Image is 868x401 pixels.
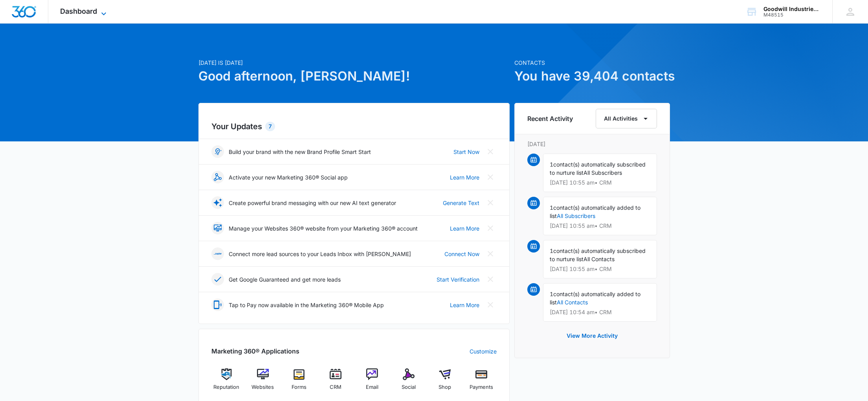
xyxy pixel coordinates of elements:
[484,273,497,286] button: Close
[550,291,640,306] span: contact(s) automatically added to list
[229,148,371,156] p: Build your brand with the new Brand Profile Smart Start
[763,12,821,18] div: account id
[514,67,670,86] h1: You have 39,404 contacts
[402,383,416,391] span: Social
[229,275,341,284] p: Get Google Guaranteed and get more leads
[229,250,411,258] p: Connect more lead sources to your Leads Inbox with [PERSON_NAME]
[484,171,497,183] button: Close
[550,161,553,168] span: 1
[466,368,497,397] a: Payments
[550,247,646,262] span: contact(s) automatically subscribed to nurture list
[453,148,479,156] a: Start Now
[584,169,622,176] span: All Subscribers
[284,368,314,397] a: Forms
[484,247,497,260] button: Close
[514,59,670,67] p: Contacts
[330,383,341,391] span: CRM
[444,250,479,258] a: Connect Now
[60,7,97,15] span: Dashboard
[550,180,650,185] p: [DATE] 10:55 am • CRM
[584,256,615,262] span: All Contacts
[557,299,588,306] a: All Contacts
[763,6,821,12] div: account name
[211,121,497,132] h2: Your Updates
[321,368,351,397] a: CRM
[443,199,479,207] a: Generate Text
[450,173,479,181] a: Learn More
[211,346,299,356] h2: Marketing 360® Applications
[437,275,479,284] a: Start Verification
[198,67,510,86] h1: Good afternoon, [PERSON_NAME]!
[450,224,479,233] a: Learn More
[198,59,510,67] p: [DATE] is [DATE]
[484,196,497,209] button: Close
[484,298,497,311] button: Close
[248,368,278,397] a: Websites
[550,204,553,211] span: 1
[550,204,640,219] span: contact(s) automatically added to list
[393,368,424,397] a: Social
[357,368,387,397] a: Email
[229,301,384,309] p: Tap to Pay now available in the Marketing 360® Mobile App
[292,383,306,391] span: Forms
[213,383,239,391] span: Reputation
[484,145,497,158] button: Close
[550,223,650,229] p: [DATE] 10:55 am • CRM
[550,291,553,297] span: 1
[251,383,274,391] span: Websites
[559,326,626,345] button: View More Activity
[229,173,348,181] p: Activate your new Marketing 360® Social app
[557,212,595,219] a: All Subscribers
[470,347,497,355] a: Customize
[211,368,242,397] a: Reputation
[229,199,396,207] p: Create powerful brand messaging with our new AI text generator
[596,109,657,128] button: All Activities
[450,301,479,309] a: Learn More
[527,140,657,148] p: [DATE]
[470,383,493,391] span: Payments
[550,247,553,254] span: 1
[366,383,378,391] span: Email
[550,161,646,176] span: contact(s) automatically subscribed to nurture list
[229,224,418,233] p: Manage your Websites 360® website from your Marketing 360® account
[527,114,573,123] h6: Recent Activity
[265,122,275,131] div: 7
[550,266,650,272] p: [DATE] 10:55 am • CRM
[484,222,497,234] button: Close
[550,309,650,315] p: [DATE] 10:54 am • CRM
[439,383,451,391] span: Shop
[430,368,460,397] a: Shop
